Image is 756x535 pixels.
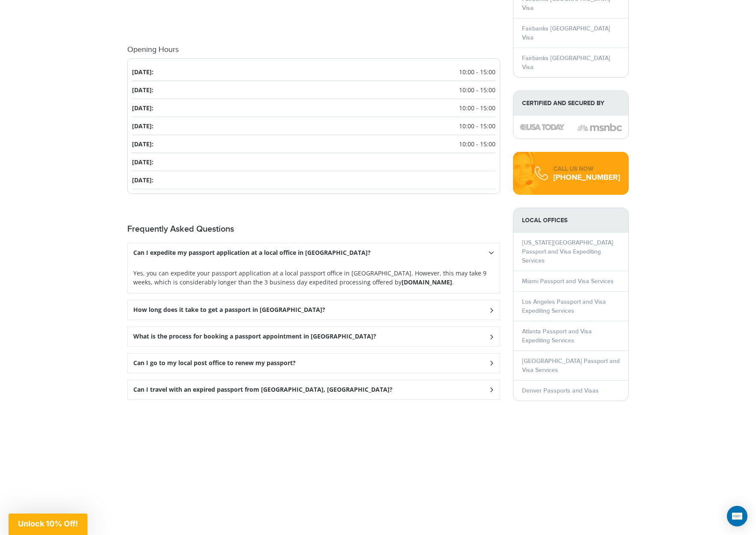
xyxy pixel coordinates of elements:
li: [DATE]: [132,63,495,81]
h3: Can I expedite my passport application at a local office in [GEOGRAPHIC_DATA]? [133,249,371,257]
span: Unlock 10% Off! [18,519,78,528]
li: [DATE]: [132,81,495,99]
li: [DATE]: [132,153,495,171]
span: 10:00 - 15:00 [459,121,495,130]
strong: Certified and Secured by [513,91,628,115]
a: Atlanta Passport and Visa Expediting Services [522,328,592,344]
a: Fairbanks [GEOGRAPHIC_DATA] Visa [522,54,610,71]
a: Fairbanks [GEOGRAPHIC_DATA] Visa [522,25,610,41]
div: [PHONE_NUMBER] [553,173,620,182]
h3: What is the process for booking a passport appointment in [GEOGRAPHIC_DATA]? [133,333,376,340]
a: Los Angeles Passport and Visa Expediting Services [522,298,606,314]
div: Open Intercom Messenger [727,506,747,526]
h3: How long does it take to get a passport in [GEOGRAPHIC_DATA]? [133,306,325,314]
strong: LOCAL OFFICES [513,208,628,233]
a: [GEOGRAPHIC_DATA] Passport and Visa Services [522,357,620,374]
h3: Can I travel with an expired passport from [GEOGRAPHIC_DATA], [GEOGRAPHIC_DATA]? [133,386,393,393]
strong: [DOMAIN_NAME] [402,278,452,286]
a: [US_STATE][GEOGRAPHIC_DATA] Passport and Visa Expediting Services [522,239,613,264]
li: [DATE]: [132,171,495,189]
li: [DATE]: [132,135,495,153]
li: [DATE]: [132,99,495,117]
img: image description [577,122,622,133]
div: Unlock 10% Off! [9,514,87,535]
p: Yes, you can expedite your passport application at a local passport office in [GEOGRAPHIC_DATA]. ... [133,269,494,287]
a: Denver Passports and Visas [522,387,599,394]
div: CALL US NOW [553,165,620,173]
h2: Frequently Asked Questions [127,224,500,234]
span: 10:00 - 15:00 [459,67,495,76]
iframe: fb:comments Facebook Social Plugin [127,406,222,496]
a: Miami Passport and Visa Services [522,278,614,285]
span: 10:00 - 15:00 [459,103,495,112]
img: image description [520,124,564,130]
li: [DATE]: [132,117,495,135]
h3: Can I go to my local post office to renew my passport? [133,360,296,367]
h4: Opening Hours [127,45,500,54]
span: 10:00 - 15:00 [459,139,495,148]
span: 10:00 - 15:00 [459,85,495,94]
